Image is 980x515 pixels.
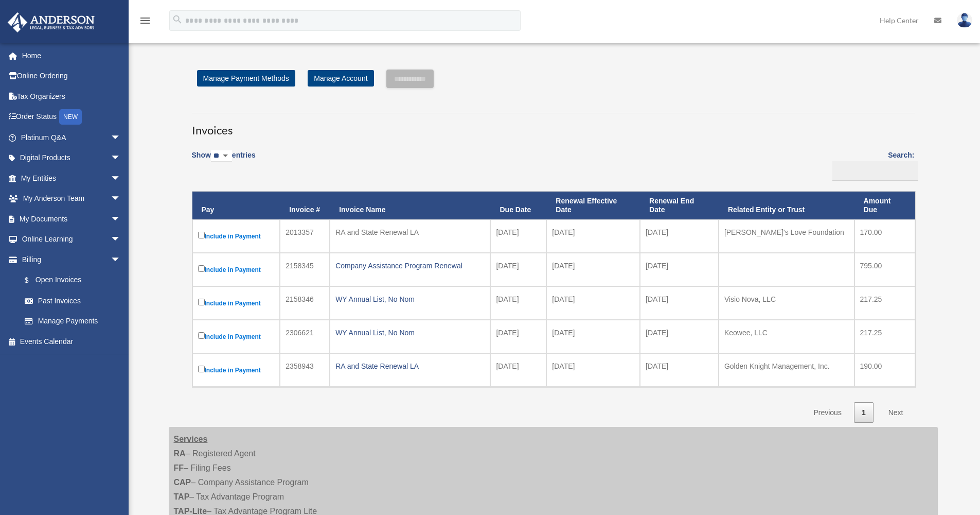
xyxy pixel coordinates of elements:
span: arrow_drop_down [111,168,131,189]
a: Events Calendar [7,331,136,352]
a: Order StatusNEW [7,107,136,128]
div: WY Annual List, No Nom [335,325,485,340]
input: Include in Payment [198,332,205,339]
img: User Pic [957,13,972,28]
i: menu [139,14,151,27]
td: [DATE] [490,320,546,353]
a: My Entitiesarrow_drop_down [7,168,136,188]
a: Previous [806,402,849,423]
a: Manage Payment Methods [197,70,295,87]
td: [DATE] [640,353,719,387]
a: 1 [854,402,874,423]
input: Include in Payment [198,299,205,305]
td: [DATE] [640,219,719,253]
a: Manage Account [308,70,373,87]
span: $ [30,274,35,287]
strong: FF [174,463,184,472]
span: arrow_drop_down [111,249,131,270]
div: WY Annual List, No Nom [335,292,485,306]
div: NEW [59,109,82,125]
label: Include in Payment [198,364,275,376]
td: [DATE] [640,320,719,353]
a: Online Learningarrow_drop_down [7,229,136,250]
td: [DATE] [640,286,719,320]
a: Online Ordering [7,66,136,87]
td: [DATE] [546,320,640,353]
div: Company Assistance Program Renewal [335,259,485,273]
select: Showentries [211,150,232,162]
td: 2306621 [280,320,330,353]
a: Tax Organizers [7,86,136,107]
img: Anderson Advisors Platinum Portal [5,12,98,32]
th: Amount Due: activate to sort column ascending [854,192,915,219]
th: Due Date: activate to sort column ascending [490,192,546,219]
a: Next [881,402,911,423]
td: [DATE] [546,253,640,286]
td: 2358943 [280,353,330,387]
a: Platinum Q&Aarrow_drop_down [7,127,136,148]
span: arrow_drop_down [111,148,131,169]
td: [DATE] [490,219,546,253]
label: Include in Payment [198,263,275,276]
label: Show entries [192,149,256,173]
td: 2158345 [280,253,330,286]
label: Search: [829,149,915,181]
span: arrow_drop_down [111,127,131,148]
td: 795.00 [854,253,915,286]
strong: Services [174,435,208,443]
td: [DATE] [490,286,546,320]
div: RA and State Renewal LA [335,359,485,373]
td: 217.25 [854,320,915,353]
a: menu [139,18,151,27]
td: Golden Knight Management, Inc. [719,353,854,387]
a: Billingarrow_drop_down [7,249,131,270]
td: [DATE] [490,253,546,286]
td: [PERSON_NAME]'s Love Foundation [719,219,854,253]
input: Search: [832,161,918,181]
strong: TAP [174,492,190,501]
td: 170.00 [854,219,915,253]
a: Digital Productsarrow_drop_down [7,148,136,168]
span: arrow_drop_down [111,229,131,250]
td: 217.25 [854,286,915,320]
th: Renewal Effective Date: activate to sort column ascending [546,192,640,219]
a: My Anderson Teamarrow_drop_down [7,188,136,209]
input: Include in Payment [198,265,205,272]
td: 2158346 [280,286,330,320]
i: search [172,14,183,25]
span: arrow_drop_down [111,188,131,210]
th: Invoice #: activate to sort column ascending [280,192,330,219]
label: Include in Payment [198,330,275,343]
td: [DATE] [546,219,640,253]
label: Include in Payment [198,230,275,243]
th: Invoice Name: activate to sort column ascending [330,192,490,219]
a: Past Invoices [14,290,131,311]
span: arrow_drop_down [111,209,131,230]
h3: Invoices [192,113,915,139]
td: [DATE] [546,286,640,320]
td: 2013357 [280,219,330,253]
label: Include in Payment [198,297,275,310]
strong: CAP [174,478,191,487]
td: [DATE] [640,253,719,286]
td: Visio Nova, LLC [719,286,854,320]
th: Pay: activate to sort column descending [192,192,280,219]
th: Renewal End Date: activate to sort column ascending [640,192,719,219]
td: 190.00 [854,353,915,387]
th: Related Entity or Trust: activate to sort column ascending [719,192,854,219]
input: Include in Payment [198,366,205,372]
strong: RA [174,449,186,458]
td: [DATE] [490,353,546,387]
a: Home [7,45,136,66]
div: RA and State Renewal LA [335,225,485,239]
a: My Documentsarrow_drop_down [7,209,136,229]
a: Manage Payments [14,311,131,332]
td: Keowee, LLC [719,320,854,353]
input: Include in Payment [198,232,205,238]
a: $Open Invoices [14,270,126,291]
td: [DATE] [546,353,640,387]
